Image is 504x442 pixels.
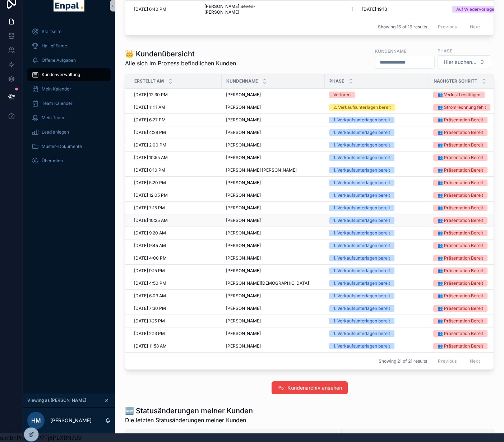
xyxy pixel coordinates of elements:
[27,54,111,67] a: Offene Aufgaben
[134,104,217,110] a: [DATE] 11:11 AM
[226,280,320,286] a: [PERSON_NAME][DEMOGRAPHIC_DATA]
[362,6,387,12] span: [DATE] 19:13
[378,24,427,30] span: Showing 16 of 16 results
[444,59,476,66] span: Hier suchen...
[226,130,320,135] a: [PERSON_NAME]
[333,129,390,136] div: 1. Verkaufsunterlagen bereit
[333,180,390,186] div: 1. Verkaufsunterlagen bereit
[42,144,82,149] span: Muster-Dokumente
[438,180,483,186] div: 👥 Präsentation Bereit
[134,306,166,311] span: [DATE] 7:30 PM
[204,4,276,15] span: [PERSON_NAME] Seven-[PERSON_NAME]
[226,167,297,173] span: [PERSON_NAME] [PERSON_NAME]
[226,117,261,123] span: [PERSON_NAME]
[27,397,86,403] span: Viewing as [PERSON_NAME]
[329,267,425,274] a: 1. Verkaufsunterlagen bereit
[125,416,253,424] span: Die letzten Statusänderungen meiner Kunden
[50,417,92,424] p: [PERSON_NAME]
[329,192,425,199] a: 1. Verkaufsunterlagen bereit
[438,142,483,148] div: 👥 Präsentation Bereit
[329,117,425,123] a: 1. Verkaufsunterlagen bereit
[226,192,261,198] span: [PERSON_NAME]
[226,218,261,223] span: [PERSON_NAME]
[226,293,320,299] a: [PERSON_NAME]
[333,343,390,349] div: 1. Verkaufsunterlagen bereit
[333,255,390,261] div: 1. Verkaufsunterlagen bereit
[27,126,111,139] a: Lead anlegen
[226,167,320,173] a: [PERSON_NAME] [PERSON_NAME]
[329,180,425,186] a: 1. Verkaufsunterlagen bereit
[42,43,67,49] span: Hall of Fame
[27,39,111,52] a: Hall of Fame
[329,142,425,148] a: 1. Verkaufsunterlagen bereit
[27,154,111,167] a: Über mich
[329,318,425,324] a: 1. Verkaufsunterlagen bereit
[27,83,111,96] a: Mein Kalender
[27,97,111,110] a: Team Kalender
[27,68,111,81] a: Kundenverwaltung
[329,343,425,349] a: 1. Verkaufsunterlagen bereit
[42,115,64,121] span: Mein Team
[42,29,61,34] span: Startseite
[438,167,483,173] div: 👥 Präsentation Bereit
[134,142,166,148] span: [DATE] 2:00 PM
[226,268,261,274] span: [PERSON_NAME]
[134,180,166,186] span: [DATE] 5:20 PM
[23,20,115,177] div: scrollable content
[333,142,390,148] div: 1. Verkaufsunterlagen bereit
[329,167,425,173] a: 1. Verkaufsunterlagen bereit
[438,293,483,299] div: 👥 Präsentation Bereit
[134,205,165,211] span: [DATE] 7:15 PM
[284,6,353,12] a: 1
[438,230,483,236] div: 👥 Präsentation Bereit
[134,255,217,261] a: [DATE] 4:00 PM
[226,130,261,135] span: [PERSON_NAME]
[438,280,483,287] div: 👥 Präsentation Bereit
[226,117,320,123] a: [PERSON_NAME]
[226,230,320,236] a: [PERSON_NAME]
[333,192,390,199] div: 1. Verkaufsunterlagen bereit
[333,280,390,287] div: 1. Verkaufsunterlagen bereit
[226,218,320,223] a: [PERSON_NAME]
[134,243,217,248] a: [DATE] 9:45 AM
[134,306,217,311] a: [DATE] 7:30 PM
[134,268,165,274] span: [DATE] 9:15 PM
[272,381,348,394] button: Kundenarchiv ansehen
[226,293,261,299] span: [PERSON_NAME]
[134,155,217,160] a: [DATE] 10:55 AM
[333,104,391,111] div: 2. Verkaufsunterlagen bereit
[438,305,483,312] div: 👥 Präsentation Bereit
[226,306,261,311] span: [PERSON_NAME]
[438,267,483,274] div: 👥 Präsentation Bereit
[134,180,217,186] a: [DATE] 5:20 PM
[333,117,390,123] div: 1. Verkaufsunterlagen bereit
[134,293,166,299] span: [DATE] 6:03 AM
[333,267,390,274] div: 1. Verkaufsunterlagen bereit
[134,130,217,135] a: [DATE] 4:28 PM
[134,142,217,148] a: [DATE] 2:00 PM
[438,117,483,123] div: 👥 Präsentation Bereit
[362,6,443,12] a: [DATE] 19:13
[329,330,425,337] a: 1. Verkaufsunterlagen bereit
[333,230,390,236] div: 1. Verkaufsunterlagen bereit
[333,330,390,337] div: 1. Verkaufsunterlagen bereit
[134,192,217,198] a: [DATE] 12:05 PM
[329,154,425,161] a: 1. Verkaufsunterlagen bereit
[226,230,261,236] span: [PERSON_NAME]
[134,293,217,299] a: [DATE] 6:03 AM
[226,343,320,349] a: [PERSON_NAME]
[333,293,390,299] div: 1. Verkaufsunterlagen bereit
[226,92,261,98] span: [PERSON_NAME]
[226,255,261,261] span: [PERSON_NAME]
[226,280,309,286] span: [PERSON_NAME][DEMOGRAPHIC_DATA]
[226,318,261,324] span: [PERSON_NAME]
[287,384,342,391] span: Kundenarchiv ansehen
[134,280,166,286] span: [DATE] 4:50 PM
[134,280,217,286] a: [DATE] 4:50 PM
[329,104,425,111] a: 2. Verkaufsunterlagen bereit
[134,92,168,98] span: [DATE] 12:30 PM
[134,192,168,198] span: [DATE] 12:05 PM
[438,129,483,136] div: 👥 Präsentation Bereit
[134,155,168,160] span: [DATE] 10:55 AM
[329,305,425,312] a: 1. Verkaufsunterlagen bereit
